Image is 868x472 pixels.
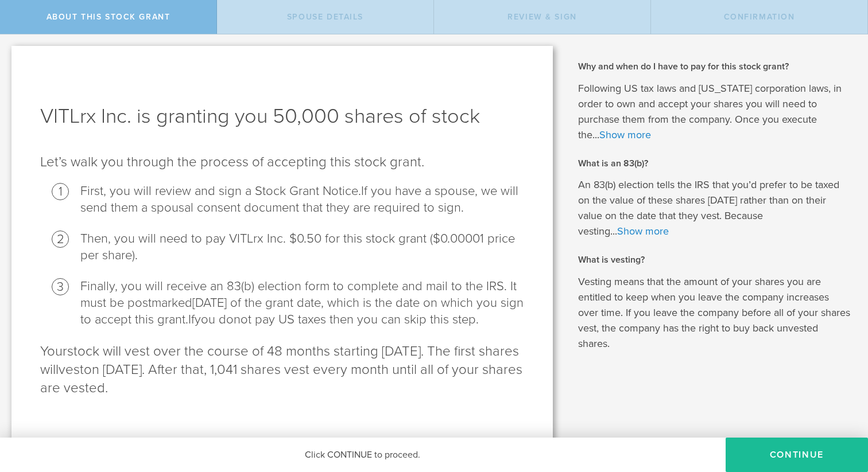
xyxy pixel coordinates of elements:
[578,177,851,239] p: An 83(b) election tells the IRS that you’d prefer to be taxed on the value of these shares [DATE]...
[40,153,524,171] p: Let’s walk you through the process of accepting this stock grant .
[40,343,67,360] span: Your
[578,274,851,352] p: Vesting means that the amount of your shares you are entitled to keep when you leave the company ...
[46,12,170,22] span: About this stock grant
[507,12,577,22] span: Review & Sign
[195,312,234,327] span: you do
[80,295,524,327] span: [DATE] of the grant date, which is the date on which you sign to accept this grant.
[599,128,651,141] a: Show more
[578,81,851,143] p: Following US tax laws and [US_STATE] corporation laws, in order to own and accept your shares you...
[724,12,795,22] span: Confirmation
[59,361,84,378] span: vest
[578,253,851,266] h2: What is vesting?
[578,157,851,170] h2: What is an 83(b)?
[80,231,524,264] li: Then, you will need to pay VITLrx Inc. $0.50 for this stock grant ($0.00001 price per share).
[80,183,524,216] li: First, you will review and sign a Stock Grant Notice.
[40,103,524,130] h1: VITLrx Inc. is granting you 50,000 shares of stock
[578,60,851,73] h2: Why and when do I have to pay for this stock grant?
[726,438,868,472] button: CONTINUE
[80,278,524,328] li: Finally, you will receive an 83(b) election form to complete and mail to the IRS . It must be pos...
[40,342,524,397] p: stock will vest over the course of 48 months starting [DATE]. The first shares will on [DATE]. Af...
[287,12,363,22] span: Spouse Details
[617,225,669,237] a: Show more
